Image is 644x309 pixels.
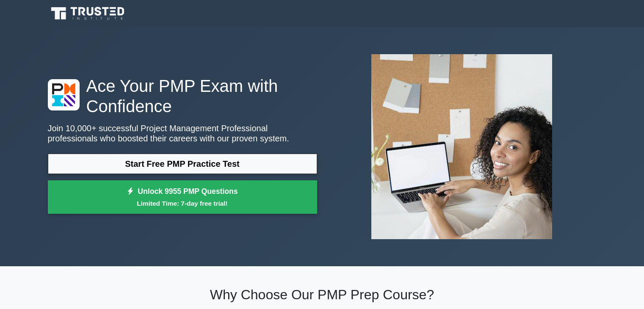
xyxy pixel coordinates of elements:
a: Start Free PMP Practice Test [48,154,317,174]
small: Limited Time: 7-day free trial! [58,199,307,208]
h2: Why Choose Our PMP Prep Course? [48,287,597,303]
a: Unlock 9955 PMP QuestionsLimited Time: 7-day free trial! [48,180,317,214]
p: Join 10,000+ successful Project Management Professional professionals who boosted their careers w... [48,123,317,143]
h1: Ace Your PMP Exam with Confidence [48,76,317,116]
